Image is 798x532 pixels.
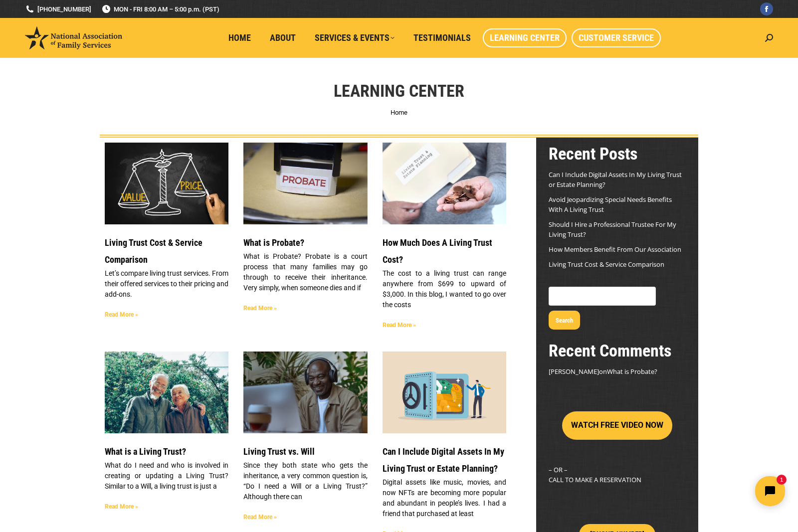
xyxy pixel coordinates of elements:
[562,411,672,440] button: WATCH FREE VIDEO NOW
[391,109,407,116] a: Home
[579,32,654,43] span: Customer Service
[549,367,599,376] span: [PERSON_NAME]
[383,322,416,329] a: Read more about How Much Does A Living Trust Cost?
[25,4,91,14] a: [PHONE_NUMBER]
[105,237,202,265] a: Living Trust Cost & Service Comparison
[243,352,367,433] a: LIVING TRUST VS. WILL
[549,260,664,269] a: Living Trust Cost & Service Comparison
[549,311,580,330] button: Search
[607,367,657,376] a: What is Probate?
[243,460,367,502] p: Since they both state who gets the inheritance, a very common question is, “Do I need a Will or a...
[243,305,277,312] a: Read more about What is Probate?
[383,237,492,265] a: How Much Does A Living Trust Cost?
[263,28,303,47] a: About
[243,237,304,248] a: What is Probate?
[105,352,228,433] a: Header Image Happy Family. WHAT IS A LIVING TRUST?
[382,351,507,434] img: Secure Your DIgital Assets
[315,32,395,43] span: Services & Events
[383,352,506,433] a: Secure Your DIgital Assets
[104,142,229,225] img: Living Trust Service and Price Comparison Blog Image
[549,366,686,376] footer: on
[105,503,138,510] a: Read more about What is a Living Trust?
[105,268,228,300] p: Let’s compare living trust services. From their offered services to their pricing and add-ons.
[382,136,507,231] img: Living Trust Cost
[105,311,138,318] a: Read more about Living Trust Cost & Service Comparison
[572,28,661,47] a: Customer Service
[549,340,686,361] h2: Recent Comments
[105,446,186,457] a: What is a Living Trust?
[622,468,794,515] iframe: Tidio Chat
[270,32,296,43] span: About
[549,143,686,165] h2: Recent Posts
[25,26,122,49] img: National Association of Family Services
[549,195,672,214] a: Avoid Jeopardizing Special Needs Benefits With A Living Trust
[383,477,506,519] p: Digital assets like music, movies, and now NFTs are becoming more popular and abundant in people’...
[334,80,464,102] h1: Learning Center
[549,245,681,254] a: How Members Benefit From Our Association
[105,460,228,492] p: What do I need and who is involved in creating or updating a Living Trust? Similar to a Will, a l...
[243,446,315,457] a: Living Trust vs. Will
[549,220,676,239] a: Should I Hire a Professional Trustee For My Living Trust?
[243,143,367,224] a: What is Probate?
[406,28,478,47] a: Testimonials
[105,143,228,224] a: Living Trust Service and Price Comparison Blog Image
[221,28,258,47] a: Home
[243,514,277,521] a: Read more about Living Trust vs. Will
[243,251,367,293] p: What is Probate? Probate is a court process that many families may go through to receive their in...
[383,446,504,474] a: Can I Include Digital Assets In My Living Trust or Estate Planning?
[383,143,506,224] a: Living Trust Cost
[101,4,219,14] span: MON - FRI 8:00 AM – 5:00 p.m. (PST)
[562,421,672,430] a: WATCH FREE VIDEO NOW
[104,351,229,434] img: Header Image Happy Family. WHAT IS A LIVING TRUST?
[243,351,368,434] img: LIVING TRUST VS. WILL
[549,465,686,485] p: – OR – CALL TO MAKE A RESERVATION
[413,32,471,43] span: Testimonials
[483,28,567,47] a: Learning Center
[549,170,682,189] a: Can I Include Digital Assets In My Living Trust or Estate Planning?
[243,142,368,225] img: What is Probate?
[383,268,506,310] p: The cost to a living trust can range anywhere from $699 to upward of $3,000. In this blog, I want...
[490,32,560,43] span: Learning Center
[760,2,773,15] a: Facebook page opens in new window
[228,32,251,43] span: Home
